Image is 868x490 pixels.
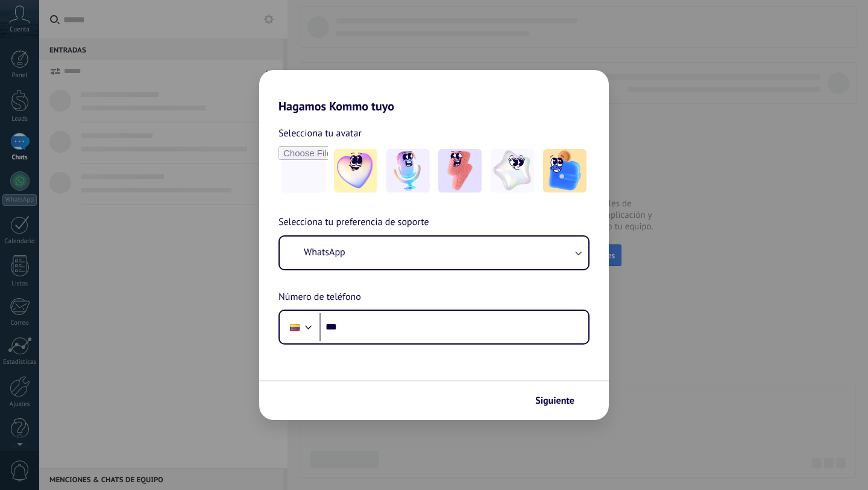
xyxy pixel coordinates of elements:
[278,126,362,141] span: Selecciona tu avatar
[543,149,587,192] img: -5.jpeg
[491,149,534,192] img: -4.jpeg
[259,70,609,113] h2: Hagamos Kommo tuyo
[283,314,306,340] div: Colombia: + 57
[280,237,588,269] button: WhatsApp
[304,246,345,258] span: WhatsApp
[278,215,429,231] span: Selecciona tu preferencia de soporte
[278,290,361,305] span: Número de teléfono
[438,149,482,192] img: -3.jpeg
[535,396,574,405] span: Siguiente
[530,390,591,411] button: Siguiente
[334,149,377,192] img: -1.jpeg
[386,149,430,192] img: -2.jpeg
